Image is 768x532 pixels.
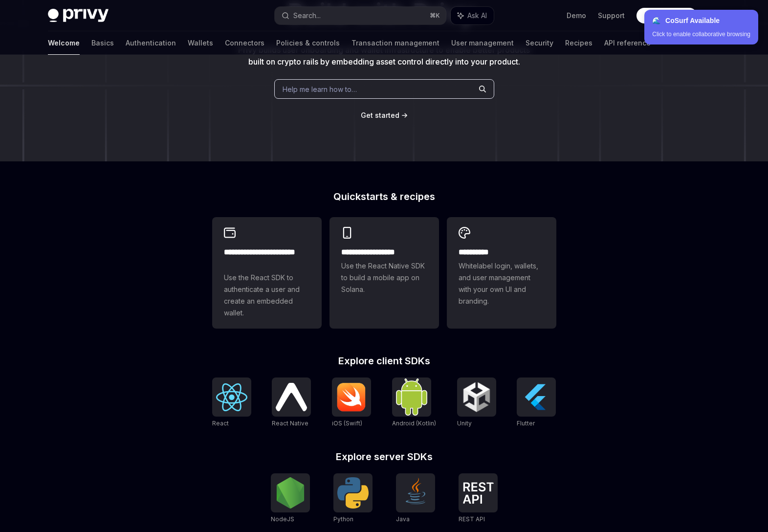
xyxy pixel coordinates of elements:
[275,477,306,509] img: NodeJS
[48,31,80,55] a: Welcome
[459,260,545,307] span: Whitelabel login, wallets, and user management with your own UI and branding.
[333,473,373,524] a: PythonPython
[276,31,340,55] a: Policies & controls
[333,515,353,523] span: Python
[212,192,556,201] h2: Quickstarts & recipes
[396,378,427,415] img: Android (Kotlin)
[336,382,367,412] img: iOS (Swift)
[48,9,109,22] img: dark logo
[430,12,440,20] span: ⌘ K
[212,452,556,462] h2: Explore server SDKs
[392,377,436,428] a: Android (Kotlin)Android (Kotlin)
[451,7,494,24] button: Ask AI
[517,377,556,428] a: FlutterFlutter
[457,420,472,427] span: Unity
[461,381,492,413] img: Unity
[665,17,720,24] strong: CoSurf Available
[361,111,399,119] span: Get started
[361,111,399,120] a: Get started
[652,30,750,39] div: Click to enable collaborative browsing
[272,420,308,427] span: React Native
[604,31,651,55] a: API reference
[467,11,487,21] span: Ask AI
[705,8,721,23] button: Toggle dark mode
[400,477,431,509] img: Java
[271,473,310,524] a: NodeJSNodeJS
[271,515,294,523] span: NodeJS
[91,31,114,55] a: Basics
[332,377,371,428] a: iOS (Swift)iOS (Swift)
[329,217,439,329] a: **** **** **** ***Use the React Native SDK to build a mobile app on Solana.
[396,473,435,524] a: JavaJava
[332,420,362,427] span: iOS (Swift)
[341,260,427,295] span: Use the React Native SDK to build a mobile app on Solana.
[188,31,213,55] a: Wallets
[526,31,553,55] a: Security
[462,482,494,504] img: REST API
[598,11,625,21] a: Support
[275,7,446,24] button: Search...⌘K
[517,420,535,427] span: Flutter
[457,377,496,428] a: UnityUnity
[224,272,310,319] span: Use the React SDK to authenticate a user and create an embedded wallet.
[636,8,697,23] a: Dashboard
[212,356,556,366] h2: Explore client SDKs
[212,420,229,427] span: React
[126,31,176,55] a: Authentication
[447,217,556,329] a: **** *****Whitelabel login, wallets, and user management with your own UI and branding.
[396,515,410,523] span: Java
[565,31,592,55] a: Recipes
[351,31,439,55] a: Transaction management
[567,11,586,21] a: Demo
[459,473,498,524] a: REST APIREST API
[521,381,552,413] img: Flutter
[337,477,369,509] img: Python
[392,420,436,427] span: Android (Kotlin)
[644,11,682,21] span: Dashboard
[652,17,660,24] span: 🌊
[216,383,247,411] img: React
[459,515,485,523] span: REST API
[225,31,264,55] a: Connectors
[272,377,311,428] a: React NativeReact Native
[212,377,251,428] a: ReactReact
[276,383,307,411] img: React Native
[451,31,514,55] a: User management
[293,10,321,22] div: Search...
[283,84,357,94] span: Help me learn how to…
